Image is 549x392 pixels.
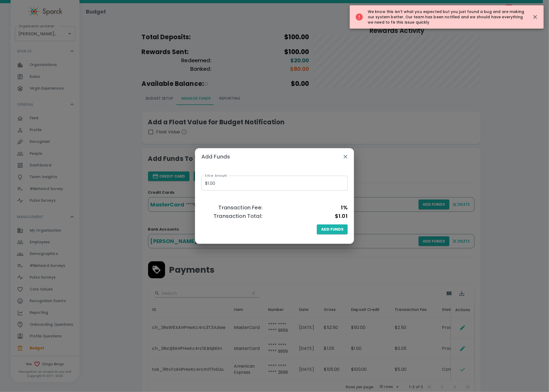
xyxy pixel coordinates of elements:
label: Enter Amount [205,173,227,178]
h6: Transaction Fee: [201,203,262,212]
h6: 1% [262,203,348,212]
span: Add Funds [321,226,343,233]
h6: Transaction Total: [201,212,262,220]
div: We know this isn't what you expected but you just found a bug and are making our system better. O... [355,7,525,27]
button: Add Funds [317,224,348,234]
h2: Add Funds [195,148,354,165]
h6: $1.01 [262,212,348,220]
